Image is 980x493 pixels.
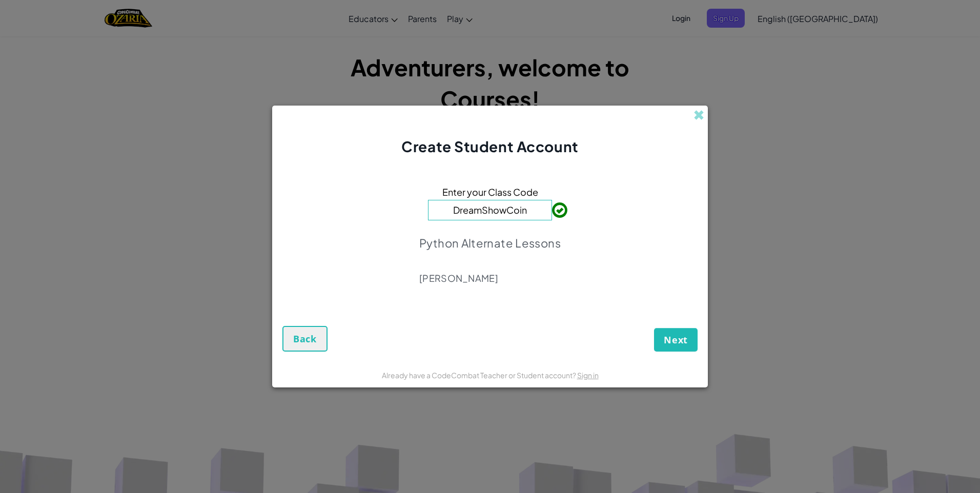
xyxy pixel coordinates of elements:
button: Next [654,328,698,352]
span: Create Student Account [401,137,578,155]
p: [PERSON_NAME] [419,272,561,284]
p: Python Alternate Lessons [419,236,561,250]
span: Back [293,333,317,345]
a: Sign in [577,371,599,380]
span: Next [664,334,688,346]
button: Back [282,326,328,352]
span: Already have a CodeCombat Teacher or Student account? [382,371,577,380]
span: Enter your Class Code [442,184,538,199]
